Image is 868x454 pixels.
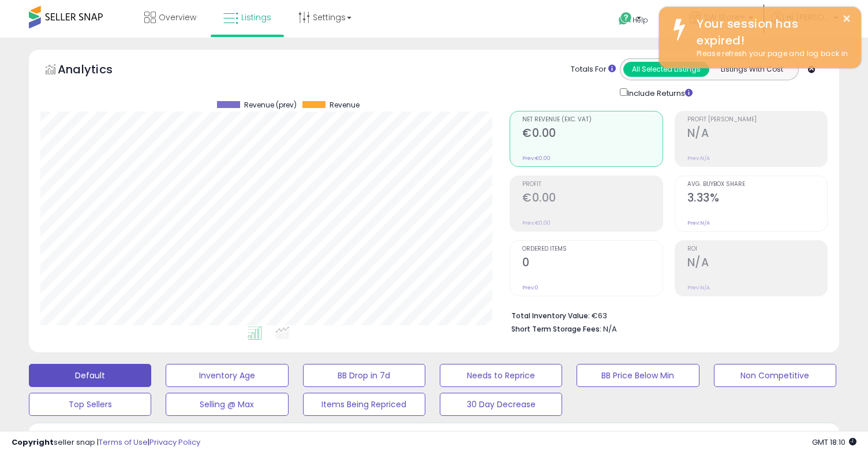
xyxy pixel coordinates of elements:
[440,364,562,387] button: Needs to Reprice
[12,437,200,448] div: seller snap | |
[522,256,662,271] h2: 0
[440,393,562,416] button: 30 Day Decrease
[687,246,827,252] span: ROI
[522,155,551,162] small: Prev: €0.00
[687,117,827,123] span: Profit [PERSON_NAME]
[522,246,662,252] span: Ordered Items
[812,437,856,448] span: 2025-08-17 18:10 GMT
[99,437,148,448] a: Terms of Use
[511,311,590,321] b: Total Inventory Value:
[149,437,200,448] a: Privacy Policy
[687,181,827,188] span: Avg. Buybox Share
[522,284,538,291] small: Prev: 0
[609,3,671,38] a: Help
[571,64,616,75] div: Totals For
[522,191,662,207] h2: €0.00
[159,12,196,23] span: Overview
[618,12,633,26] i: Get Help
[687,256,827,271] h2: N/A
[687,191,827,207] h2: 3.33%
[12,437,54,448] strong: Copyright
[522,126,662,142] h2: €0.00
[687,219,710,226] small: Prev: N/A
[687,126,827,142] h2: N/A
[511,308,819,322] li: €63
[577,364,699,387] button: BB Price Below Min
[241,12,271,23] span: Listings
[687,155,710,162] small: Prev: N/A
[511,324,601,334] b: Short Term Storage Fees:
[244,101,297,109] span: Revenue (prev)
[522,117,662,123] span: Net Revenue (Exc. VAT)
[603,323,617,334] span: N/A
[330,101,360,109] span: Revenue
[623,62,709,77] button: All Selected Listings
[166,364,288,387] button: Inventory Age
[611,86,706,99] div: Include Returns
[166,393,288,416] button: Selling @ Max
[633,15,648,25] span: Help
[29,393,151,416] button: Top Sellers
[522,219,551,226] small: Prev: €0.00
[842,12,851,26] button: ×
[709,62,795,77] button: Listings With Cost
[58,61,135,80] h5: Analytics
[303,393,425,416] button: Items Being Repriced
[29,364,151,387] button: Default
[687,284,710,291] small: Prev: N/A
[303,364,425,387] button: BB Drop in 7d
[714,364,836,387] button: Non Competitive
[522,181,662,188] span: Profit
[688,49,852,59] div: Please refresh your page and log back in
[688,16,852,49] div: Your session has expired!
